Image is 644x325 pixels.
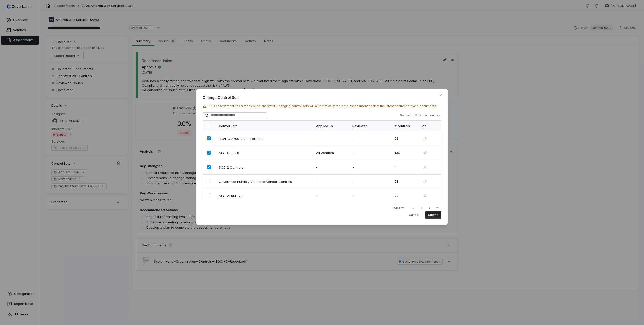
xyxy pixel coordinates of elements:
div: Reviewer [352,124,387,128]
span: ( 207 total controls) [415,113,441,117]
button: Cancel [406,211,422,219]
button: Submit [425,211,441,219]
div: Pin [422,124,437,128]
span: - [316,179,318,183]
div: Page 1 of 2 [392,206,405,210]
span: 3 selected [400,113,414,117]
div: # controls [395,124,414,128]
div: Control Sets [219,124,308,128]
span: All Vendors [316,151,334,155]
span: - [352,165,354,169]
span: NIST CSF 2.0 [219,151,299,155]
td: 28 [391,174,418,189]
span: Coverbase Publicly Verifiable Vendor Controls [219,179,299,184]
span: - [316,194,318,198]
span: - [352,151,354,155]
span: Change Control Sets [203,95,441,100]
td: 8 [391,160,418,174]
span: ISO/IEC 27001:2022 Edition 3 [219,136,299,141]
div: Applied To [316,124,344,128]
td: 106 [391,146,418,160]
td: 93 [391,132,418,146]
span: - [316,165,318,169]
span: NIST AI RMF 2.0 [219,194,299,198]
span: - [352,179,354,183]
span: - [316,136,318,140]
td: 72 [391,189,418,203]
span: SOC 2 Controls [219,165,299,170]
span: - [352,194,354,198]
span: - [352,136,354,140]
span: This assessment has already been analyzed. Changing control sets will automatically rerun the ass... [209,104,437,108]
